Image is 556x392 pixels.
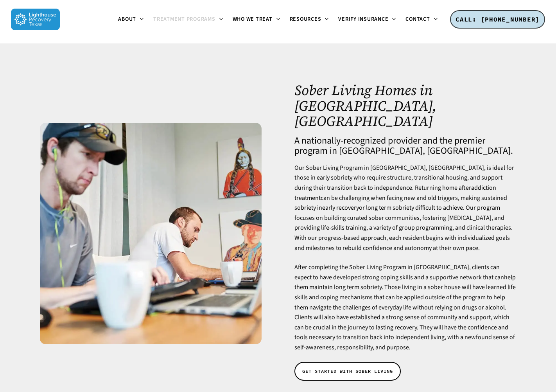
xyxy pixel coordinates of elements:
[11,9,60,30] img: Lighthouse Recovery Texas
[285,16,334,23] a: Resources
[294,163,516,263] p: Our Sober Living Program in [GEOGRAPHIC_DATA], [GEOGRAPHIC_DATA], is ideal for those in early sob...
[294,136,516,156] h4: A nationally-recognized provider and the premier program in [GEOGRAPHIC_DATA], [GEOGRAPHIC_DATA].
[294,362,401,381] a: GET STARTED WITH SOBER LIVING
[294,263,516,352] p: After completing the Sober Living Program in [GEOGRAPHIC_DATA], clients can expect to have develo...
[401,16,442,23] a: Contact
[118,15,136,23] span: About
[338,15,388,23] span: Verify Insurance
[228,16,285,23] a: Who We Treat
[302,367,393,375] span: GET STARTED WITH SOBER LIVING
[290,15,321,23] span: Resources
[294,183,496,202] a: addiction treatment
[113,16,149,23] a: About
[450,10,545,29] a: CALL: [PHONE_NUMBER]
[294,83,516,129] h1: Sober Living Homes in [GEOGRAPHIC_DATA], [GEOGRAPHIC_DATA]
[322,203,359,212] a: early recovery
[153,15,215,23] span: Treatment Programs
[334,16,401,23] a: Verify Insurance
[149,16,228,23] a: Treatment Programs
[233,15,273,23] span: Who We Treat
[405,15,430,23] span: Contact
[456,15,540,23] span: CALL: [PHONE_NUMBER]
